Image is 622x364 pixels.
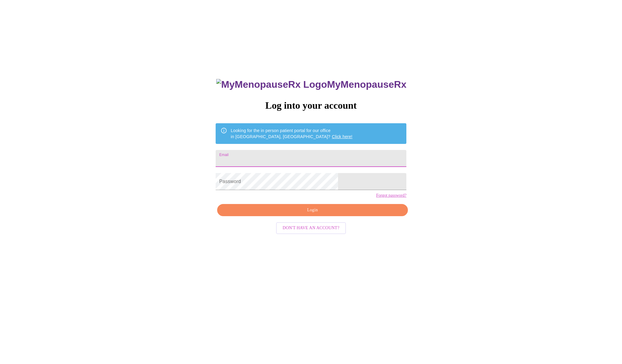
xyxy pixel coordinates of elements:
[216,79,406,90] h3: MyMenopauseRx
[332,134,353,139] a: Click here!
[283,224,340,232] span: Don't have an account?
[216,79,327,90] img: MyMenopauseRx Logo
[224,206,401,214] span: Login
[217,204,408,216] button: Login
[216,100,406,111] h3: Log into your account
[276,222,346,234] button: Don't have an account?
[376,193,406,198] a: Forgot password?
[275,225,348,230] a: Don't have an account?
[231,125,353,142] div: Looking for the in person patient portal for our office in [GEOGRAPHIC_DATA], [GEOGRAPHIC_DATA]?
